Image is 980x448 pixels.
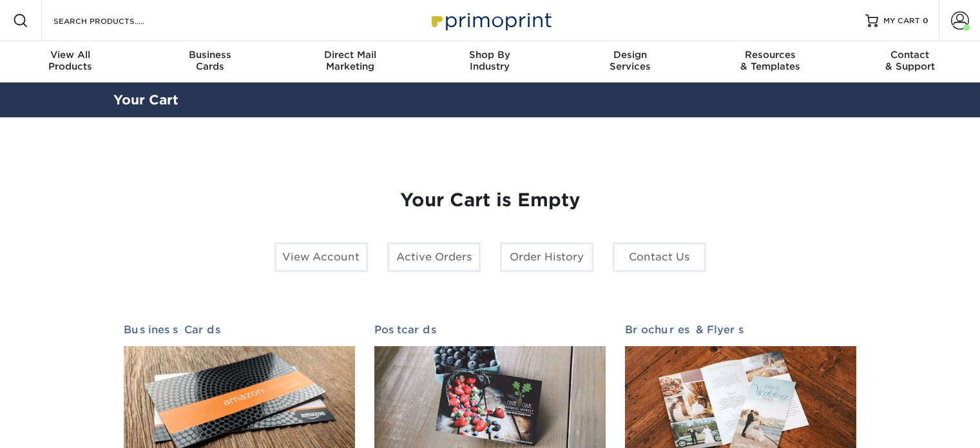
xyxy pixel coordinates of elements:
div: Cards [140,49,280,72]
a: Resources& Templates [700,41,840,83]
h1: Your Cart is Empty [124,190,857,211]
div: Marketing [280,49,420,72]
a: View Account [274,242,368,272]
a: Direct MailMarketing [280,41,420,83]
span: 0 [923,16,928,25]
span: Contact [840,49,980,61]
div: Industry [420,49,560,72]
span: Design [560,49,700,61]
input: SEARCH PRODUCTS..... [52,13,178,28]
div: Services [560,49,700,72]
a: Shop ByIndustry [420,41,560,83]
h2: Business Cards [124,324,355,336]
div: & Templates [700,49,840,72]
div: & Support [840,49,980,72]
a: Your Cart [113,92,178,108]
a: BusinessCards [140,41,280,83]
a: DesignServices [560,41,700,83]
span: Business [140,49,280,61]
span: MY CART [883,15,920,26]
span: Resources [700,49,840,61]
a: Order History [500,242,593,272]
a: Contact& Support [840,41,980,83]
span: Direct Mail [280,49,420,61]
h2: Postcards [374,324,606,336]
img: Primoprint [426,6,555,34]
a: Active Orders [387,242,481,272]
h2: Brochures & Flyers [625,324,856,336]
a: Contact Us [613,242,706,272]
span: Shop By [420,49,560,61]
